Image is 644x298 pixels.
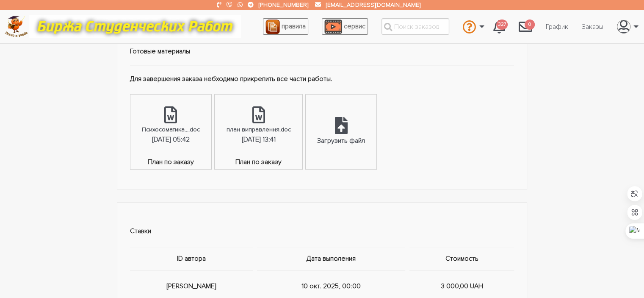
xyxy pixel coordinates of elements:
a: Заказы [575,19,610,35]
td: Ставки [130,215,514,247]
a: Психосоматика....doc[DATE] 05:42 [130,95,211,157]
div: Загрузить файл [317,136,365,147]
a: сервис [322,18,368,35]
img: play_icon-49f7f135c9dc9a03216cfdbccbe1e3994649169d890fb554cedf0eac35a01ba8.png [324,19,342,34]
strong: Готовые материалы [130,47,190,56]
span: 327 [496,19,508,30]
span: План по заказу [130,157,211,169]
a: план виправлення.doc[DATE] 13:41 [215,95,302,157]
a: 327 [486,15,512,38]
a: правила [263,18,308,35]
th: Стоимость [407,247,514,270]
img: logo-c4363faeb99b52c628a42810ed6dfb4293a56d4e4775eb116515dfe7f33672af.png [5,16,28,37]
p: Для завершения заказа небходимо прикрепить все части работы. [130,74,514,85]
a: 0 [512,15,539,38]
th: Дата выполения [255,247,407,270]
img: motto-12e01f5a76059d5f6a28199ef077b1f78e012cfde436ab5cf1d4517935686d32.gif [29,15,241,38]
span: План по заказу [215,157,302,169]
a: [EMAIL_ADDRESS][DOMAIN_NAME] [326,1,420,8]
div: план виправлення.doc [226,125,290,134]
div: [DATE] 05:42 [152,134,190,145]
img: agreement_icon-feca34a61ba7f3d1581b08bc946b2ec1ccb426f67415f344566775c155b7f62c.png [265,19,280,34]
span: сервис [344,22,365,31]
th: ID автора [130,247,255,270]
input: Поиск заказов [381,18,449,35]
div: Психосоматика....doc [142,125,200,134]
a: [PHONE_NUMBER] [259,1,308,8]
span: 0 [525,19,535,30]
span: правила [282,22,306,31]
a: График [539,19,575,35]
div: [DATE] 13:41 [241,134,275,145]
